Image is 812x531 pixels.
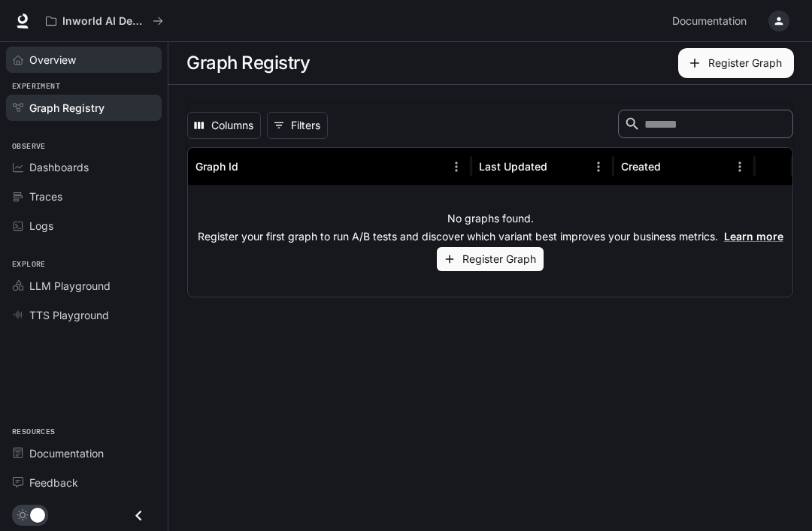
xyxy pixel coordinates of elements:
[29,278,111,294] span: LLM Playground
[29,307,109,323] span: TTS Playground
[666,6,758,36] a: Documentation
[724,230,783,243] a: Learn more
[618,110,793,141] div: Search
[187,112,261,139] button: Select columns
[549,155,571,178] button: Sort
[198,229,783,244] p: Register your first graph to run A/B tests and discover which variant best improves your business...
[39,6,170,36] button: All workspaces
[29,218,53,234] span: Logs
[29,159,89,175] span: Dashboards
[479,160,547,173] div: Last Updated
[6,213,162,239] a: Logs
[267,112,328,139] button: Show filters
[122,500,156,531] button: Close drawer
[30,506,45,523] span: Dark mode toggle
[6,95,162,121] a: Graph Registry
[445,155,468,178] button: Menu
[678,48,794,78] button: Register Graph
[6,47,162,73] a: Overview
[6,183,162,210] a: Traces
[447,211,534,226] p: No graphs found.
[29,475,78,490] span: Feedback
[6,154,162,180] a: Dashboards
[29,100,105,116] span: Graph Registry
[729,155,751,178] button: Menu
[621,160,661,173] div: Created
[587,155,610,178] button: Menu
[29,189,62,204] span: Traces
[6,273,162,299] a: LLM Playground
[29,52,76,68] span: Overview
[29,445,104,461] span: Documentation
[672,12,747,31] span: Documentation
[240,155,262,178] button: Sort
[662,155,685,178] button: Sort
[6,469,162,496] a: Feedback
[62,15,147,28] p: Inworld AI Demos
[6,302,162,328] a: TTS Playground
[195,160,238,173] div: Graph Id
[6,440,162,466] a: Documentation
[437,247,544,272] button: Register Graph
[186,48,310,78] h1: Graph Registry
